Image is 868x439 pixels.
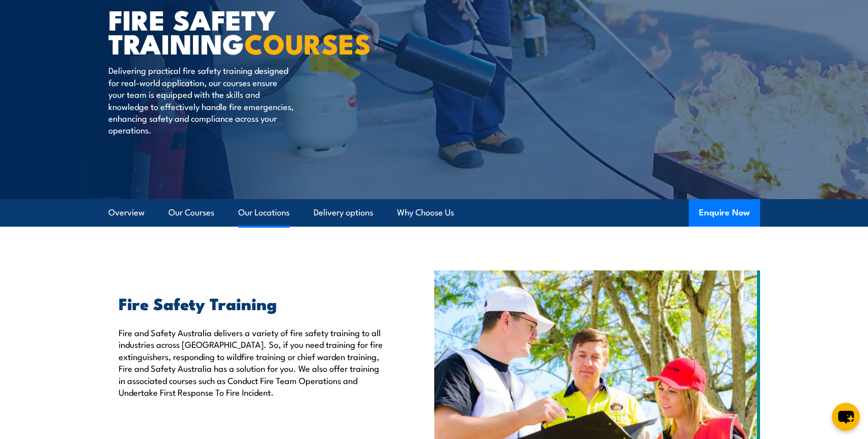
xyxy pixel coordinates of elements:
[238,199,290,226] a: Our Locations
[119,296,387,310] h2: Fire Safety Training
[108,199,145,226] a: Overview
[169,199,214,226] a: Our Courses
[119,326,387,398] p: Fire and Safety Australia delivers a variety of fire safety training to all industries across [GE...
[689,199,760,227] button: Enquire Now
[244,21,371,64] strong: COURSES
[314,199,373,226] a: Delivery options
[832,403,860,431] button: chat-button
[108,7,360,54] h1: FIRE SAFETY TRAINING
[397,199,454,226] a: Why Choose Us
[108,64,294,135] p: Delivering practical fire safety training designed for real-world application, our courses ensure...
